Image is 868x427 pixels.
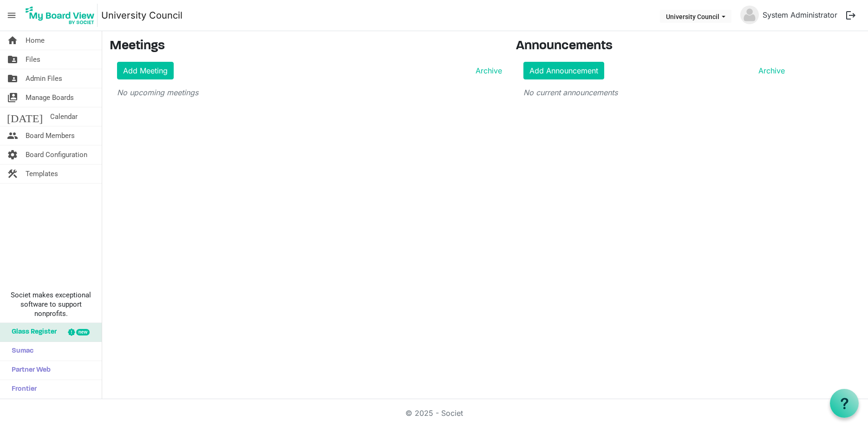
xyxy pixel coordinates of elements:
span: [DATE] [7,107,43,126]
span: Board Members [26,126,75,145]
span: menu [3,7,20,24]
span: Partner Web [7,361,51,380]
h3: Meetings [110,39,502,54]
button: logout [841,6,861,25]
a: Archive [472,65,502,76]
img: My Board View Logo [23,4,98,27]
span: home [7,31,18,50]
span: construction [7,164,18,183]
span: Home [26,31,45,50]
span: switch_account [7,88,18,107]
span: Board Configuration [26,145,87,164]
span: people [7,126,18,145]
div: new [76,329,90,335]
span: Manage Boards [26,88,74,107]
span: Glass Register [7,323,57,342]
span: folder_shared [7,50,18,69]
span: folder_shared [7,69,18,88]
span: Files [26,50,40,69]
a: © 2025 - Societ [405,408,463,418]
span: Societ makes exceptional software to support nonprofits. [4,290,98,318]
a: My Board View Logo [23,4,101,27]
button: University Council dropdownbutton [660,10,731,23]
a: Add Meeting [117,62,174,79]
span: Templates [26,164,58,183]
a: Archive [755,65,785,76]
a: Add Announcement [523,62,604,79]
h3: Announcements [516,39,792,54]
span: settings [7,145,18,164]
p: No current announcements [523,87,785,98]
a: University Council [101,6,183,25]
img: no-profile-picture.svg [740,6,759,24]
p: No upcoming meetings [117,87,502,98]
span: Frontier [7,380,37,399]
span: Calendar [50,107,78,126]
span: Admin Files [26,69,62,88]
span: Sumac [7,342,33,361]
a: System Administrator [759,6,841,24]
